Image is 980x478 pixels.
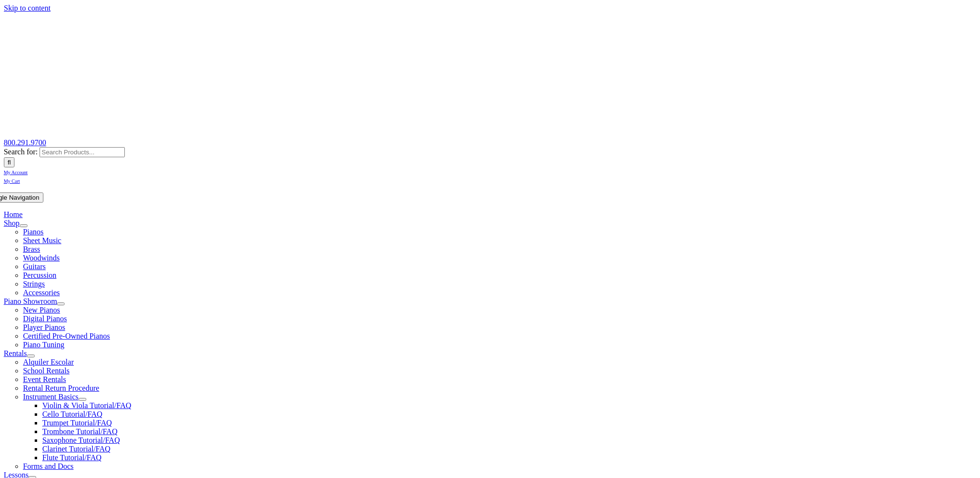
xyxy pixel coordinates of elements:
[4,170,28,175] span: My Account
[23,228,44,236] a: Pianos
[4,148,38,156] span: Search for:
[4,167,28,176] a: My Account
[4,219,20,227] a: Shop
[23,367,69,375] a: School Rentals
[4,176,20,184] a: My Cart
[23,314,67,323] a: Digital Pianos
[57,302,65,305] button: Open submenu of Piano Showroom
[42,436,120,444] a: Saxophone Tutorial/FAQ
[40,147,125,157] input: Search Products...
[42,401,132,410] a: Violin & Viola Tutorial/FAQ
[23,375,66,383] a: Event Rentals
[4,297,57,305] a: Piano Showroom
[4,178,20,184] span: My Cart
[4,4,51,12] a: Skip to content
[42,453,102,462] a: Flute Tutorial/FAQ
[23,358,74,366] a: Alquiler Escolar
[20,224,27,227] button: Open submenu of Shop
[23,280,45,288] a: Strings
[23,393,79,401] a: Instrument Basics
[23,462,74,470] a: Forms and Docs
[79,398,86,401] button: Open submenu of Instrument Basics
[23,323,66,331] a: Player Pianos
[42,427,118,436] a: Trombone Tutorial/FAQ
[4,138,46,147] a: 800.291.9700
[23,245,40,253] a: Brass
[42,419,112,427] a: Trumpet Tutorial/FAQ
[4,349,27,357] a: Rentals
[42,445,111,453] a: Clarinet Tutorial/FAQ
[27,355,35,357] button: Open submenu of Rentals
[23,236,62,245] a: Sheet Music
[23,306,60,314] a: New Pianos
[23,288,60,297] a: Accessories
[4,157,15,167] input: Search
[23,271,56,279] a: Percussion
[23,384,99,392] a: Rental Return Procedure
[23,332,110,340] a: Certified Pre-Owned Pianos
[42,410,103,418] a: Cello Tutorial/FAQ
[23,254,60,262] a: Woodwinds
[23,262,46,271] a: Guitars
[4,210,23,219] a: Home
[23,341,65,349] a: Piano Tuning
